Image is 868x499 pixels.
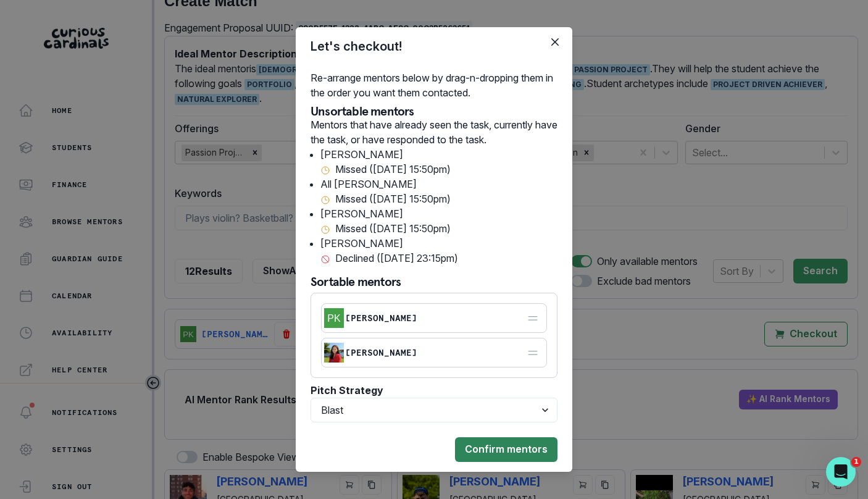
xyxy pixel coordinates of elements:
p: Sortable mentors [311,275,557,293]
p: Mentors that have already seen the task, currently have the task, or have responded to the task. [311,117,557,147]
li: Missed ( [DATE] 15:50pm ) [320,162,557,177]
p: Re-arrange mentors below by drag-n-dropping them in the order you want them contacted. [311,70,557,105]
iframe: Intercom live chat [826,457,856,487]
li: Declined ( [DATE] 23:15pm ) [320,251,557,266]
p: [PERSON_NAME] [345,348,417,358]
p: Pitch Strategy [311,383,557,398]
header: Let's checkout! [296,27,572,65]
p: [PERSON_NAME] [345,313,417,323]
img: Picture of Alessandra Mariano [324,343,344,363]
span: 1 [851,457,861,467]
li: [PERSON_NAME] [320,236,557,266]
div: Picture of Alessandra Mariano[PERSON_NAME] [321,338,547,367]
li: Missed ( [DATE] 15:50pm ) [320,221,557,236]
li: Missed ( [DATE] 15:50pm ) [320,191,557,206]
img: Picture of Pratick Kafley [324,308,344,328]
p: Unsortable mentors [311,105,557,117]
button: Close [545,32,565,52]
button: Confirm mentors [455,437,557,462]
li: [PERSON_NAME] [320,206,557,236]
li: All [PERSON_NAME] [320,177,557,206]
div: Picture of Pratick Kafley[PERSON_NAME] [321,303,547,333]
li: [PERSON_NAME] [320,147,557,177]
